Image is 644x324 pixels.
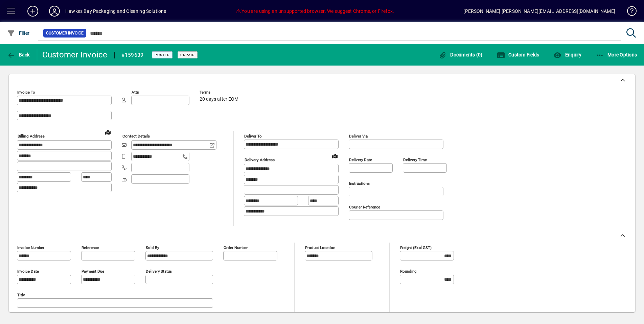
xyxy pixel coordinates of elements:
[552,49,583,61] button: Enquiry
[5,27,31,39] button: Filter
[305,245,335,250] mat-label: Product location
[495,49,541,61] button: Custom Fields
[439,52,483,57] span: Documents (0)
[349,157,372,162] mat-label: Delivery date
[403,157,427,162] mat-label: Delivery time
[42,49,108,60] div: Customer Invoice
[46,30,84,36] span: Customer Invoice
[349,134,368,139] mat-label: Deliver via
[200,90,240,95] span: Terms
[349,205,380,209] mat-label: Courier Reference
[622,1,636,23] a: Knowledge Base
[437,49,484,61] button: Documents (0)
[236,8,394,14] span: You are using an unsupported browser. We suggest Chrome, or Firefox.
[5,49,31,61] button: Back
[553,52,581,57] span: Enquiry
[349,181,370,186] mat-label: Instructions
[400,245,432,250] mat-label: Freight (excl GST)
[121,50,144,60] div: #159639
[200,97,238,102] span: 20 days after EOM
[146,269,172,274] mat-label: Delivery status
[17,293,25,297] mat-label: Title
[224,245,248,250] mat-label: Order number
[146,245,159,250] mat-label: Sold by
[17,245,44,250] mat-label: Invoice number
[463,6,615,17] div: [PERSON_NAME] [PERSON_NAME][EMAIL_ADDRESS][DOMAIN_NAME]
[7,30,30,36] span: Filter
[102,127,113,138] a: View on map
[82,245,99,250] mat-label: Reference
[44,5,65,17] button: Profile
[329,150,340,161] a: View on map
[497,52,539,57] span: Custom Fields
[155,53,170,57] span: Posted
[65,6,166,17] div: Hawkes Bay Packaging and Cleaning Solutions
[132,90,139,95] mat-label: Attn
[180,53,195,57] span: Unpaid
[22,5,44,17] button: Add
[82,269,104,274] mat-label: Payment due
[400,269,416,274] mat-label: Rounding
[594,49,639,61] button: More Options
[244,134,262,139] mat-label: Deliver To
[7,52,30,57] span: Back
[17,269,39,274] mat-label: Invoice date
[17,90,35,95] mat-label: Invoice To
[596,52,637,57] span: More Options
